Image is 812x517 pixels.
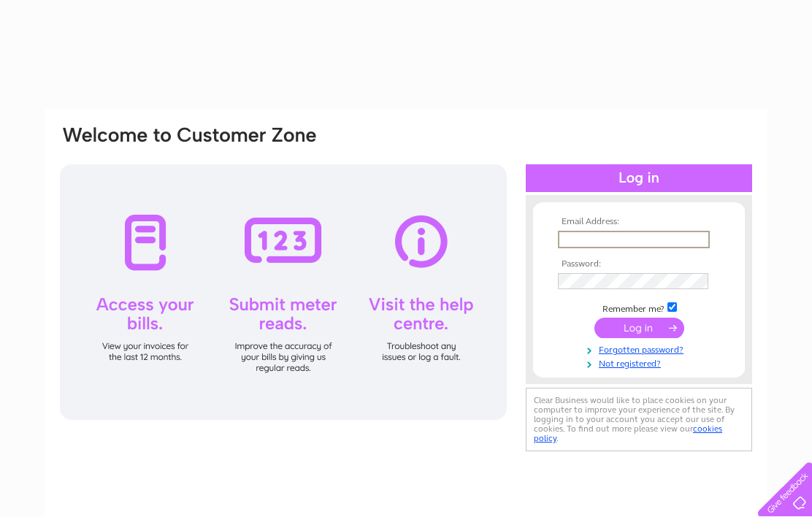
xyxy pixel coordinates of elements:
a: Not registered? [558,356,724,369]
th: Password: [554,259,724,269]
a: cookies policy [534,424,722,443]
input: Submit [594,318,684,338]
div: Clear Business would like to place cookies on your computer to improve your experience of the sit... [526,388,752,451]
th: Email Address: [554,217,724,227]
a: Forgotten password? [558,342,724,356]
td: Remember me? [554,300,724,315]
